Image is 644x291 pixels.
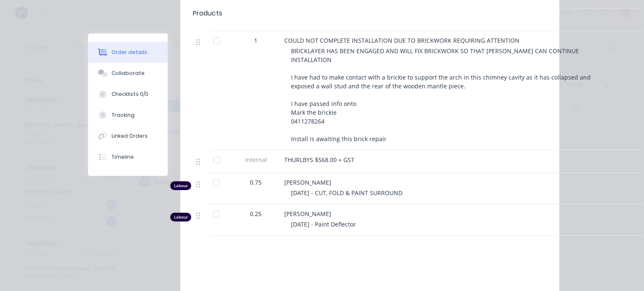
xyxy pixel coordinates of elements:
span: Internal [234,155,278,164]
div: Tracking [112,111,135,119]
button: Order details [88,42,168,63]
span: [DATE] - CUT, FOLD & PAINT SURROUND [291,189,402,197]
div: Order details [112,49,147,56]
span: 0.75 [250,178,262,187]
div: Timeline [112,153,134,161]
span: 0.25 [250,209,262,218]
button: Collaborate [88,63,168,84]
span: [DATE] - Paint Deflector [291,220,356,228]
button: Linked Orders [88,126,168,147]
span: BRICKLAYER HAS BEEN ENGAGED AND WILL FIX BRICKWORK SO THAT [PERSON_NAME] CAN CONTINUE INSTALLATIO... [291,47,592,143]
button: Tracking [88,105,168,126]
span: [PERSON_NAME] [284,210,331,218]
div: Collaborate [112,70,145,77]
div: Labour [170,181,191,190]
span: 1 [254,36,257,45]
span: THURLBYS $568.00 + GST [284,156,354,164]
div: Products [193,8,222,18]
button: Timeline [88,147,168,167]
div: Labour [170,213,191,221]
span: COULD NOT COMPLETE INSTALLATION DUE TO BRICKWORK REQUIRING ATTENTION [284,36,519,44]
button: Checklists 0/0 [88,84,168,105]
span: [PERSON_NAME] [284,178,331,186]
div: Linked Orders [112,132,148,140]
div: Checklists 0/0 [112,90,148,98]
